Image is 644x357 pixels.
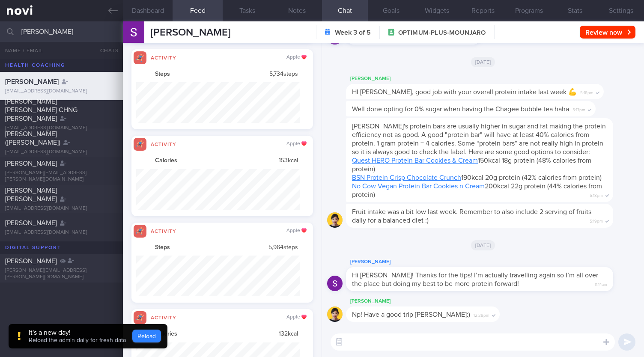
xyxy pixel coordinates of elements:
[352,174,602,181] span: 190kcal 20g protein (42% calories from protein)
[590,216,603,224] span: 5:19pm
[346,74,629,84] div: [PERSON_NAME]
[5,220,57,226] span: [PERSON_NAME]
[5,131,60,146] span: [PERSON_NAME] ([PERSON_NAME])
[146,313,181,321] div: Activity
[146,54,181,61] div: Activity
[5,258,57,265] span: [PERSON_NAME]
[471,240,495,250] span: [DATE]
[590,190,603,199] span: 5:18pm
[5,98,78,122] span: [PERSON_NAME] [PERSON_NAME] CHNG [PERSON_NAME]
[471,57,495,67] span: [DATE]
[346,296,525,306] div: [PERSON_NAME]
[5,125,118,131] div: [EMAIL_ADDRESS][DOMAIN_NAME]
[5,88,118,95] div: [EMAIL_ADDRESS][DOMAIN_NAME]
[286,54,307,61] div: Apple
[286,314,307,321] div: Apple
[346,257,639,267] div: [PERSON_NAME]
[352,272,598,287] span: Hi [PERSON_NAME]! Thanks for the tips! I’m actually travelling again so I’m all over the place bu...
[155,157,177,165] strong: Calories
[474,310,489,318] span: 12:28pm
[269,71,298,78] span: 5,734 steps
[286,141,307,147] div: Apple
[595,280,607,288] span: 11:14am
[5,170,118,183] div: [PERSON_NAME][EMAIL_ADDRESS][PERSON_NAME][DOMAIN_NAME]
[286,228,307,234] div: Apple
[146,227,181,234] div: Activity
[572,105,585,113] span: 5:17pm
[398,29,486,37] span: OPTIMUM-PLUS-MOUNJARO
[352,157,591,173] span: 150kcal 18g protein (48% calories from protein)
[352,123,606,155] span: [PERSON_NAME]'s protein bars are usually higher in sugar and fat making the protein efficiency no...
[5,187,57,202] span: [PERSON_NAME] [PERSON_NAME]
[352,183,485,190] a: No Cow Vegan Protein Bar Cookies n Cream
[5,160,57,167] span: [PERSON_NAME]
[151,27,230,38] span: [PERSON_NAME]
[29,337,126,343] span: Reload the admin daily for fresh data
[352,311,470,318] span: Np! Have a good trip [PERSON_NAME]:)
[352,208,591,224] span: Fruit intake was a bit low last week. Remember to also include 2 serving of fruits daily for a ba...
[352,183,602,198] span: 200kcal 22g protein (44% calories from protein)
[580,88,593,96] span: 5:16pm
[5,149,118,155] div: [EMAIL_ADDRESS][DOMAIN_NAME]
[352,106,569,113] span: Well done opting for 0% sugar when having the Chagee bubble tea haha
[352,157,478,164] a: Quest HERO Protein Bar Cookies & Cream
[155,244,170,252] strong: Steps
[279,330,298,338] span: 132 kcal
[335,28,371,37] strong: Week 3 of 5
[29,328,126,337] div: It's a new day!
[580,26,635,39] button: Review now
[268,244,298,252] span: 5,964 steps
[279,157,298,165] span: 153 kcal
[352,174,461,181] a: BSN Protein Crisp Chocolate Crunch
[155,71,170,78] strong: Steps
[5,78,59,85] span: [PERSON_NAME]
[132,330,161,342] button: Reload
[5,229,118,236] div: [EMAIL_ADDRESS][DOMAIN_NAME]
[5,268,118,280] div: [PERSON_NAME][EMAIL_ADDRESS][PERSON_NAME][DOMAIN_NAME]
[352,89,577,95] span: HI [PERSON_NAME], good job with your overall protein intake last week 💪
[89,42,123,59] button: Chats
[146,140,181,147] div: Activity
[5,205,118,212] div: [EMAIL_ADDRESS][DOMAIN_NAME]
